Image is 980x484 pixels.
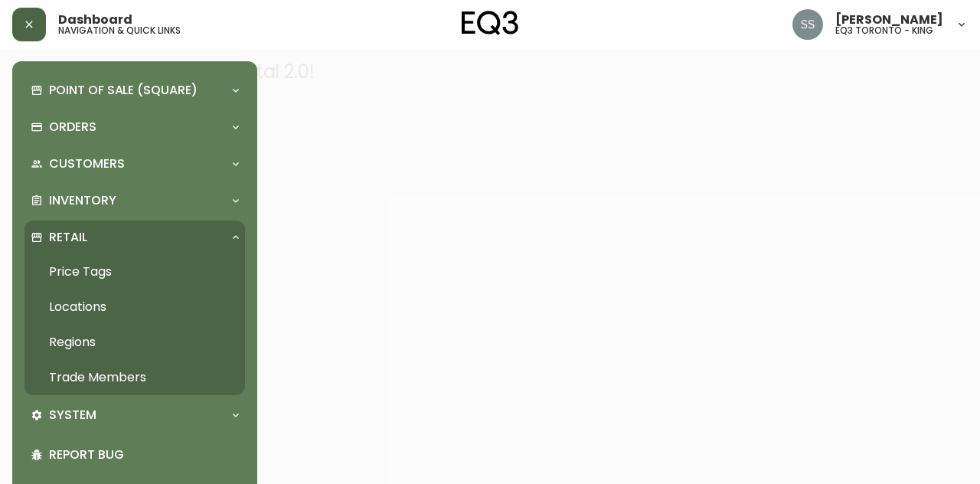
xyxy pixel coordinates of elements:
[24,435,245,475] div: Report Bug
[835,26,933,35] h5: eq3 toronto - king
[24,147,245,181] div: Customers
[24,74,245,107] div: Point of Sale (Square)
[24,221,245,254] div: Retail
[49,192,116,209] p: Inventory
[58,14,132,26] span: Dashboard
[24,184,245,217] div: Inventory
[24,360,245,395] a: Trade Members
[49,155,125,172] p: Customers
[49,82,198,99] p: Point of Sale (Square)
[49,229,87,246] p: Retail
[49,119,96,136] p: Orders
[24,398,245,432] div: System
[24,289,245,325] a: Locations
[24,254,245,289] a: Price Tags
[58,26,181,35] h5: navigation & quick links
[792,9,823,40] img: f1b6f2cda6f3b51f95337c5892ce6799
[24,325,245,360] a: Regions
[835,14,943,26] span: [PERSON_NAME]
[49,407,96,423] p: System
[24,110,245,144] div: Orders
[49,446,239,463] p: Report Bug
[462,11,518,35] img: logo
